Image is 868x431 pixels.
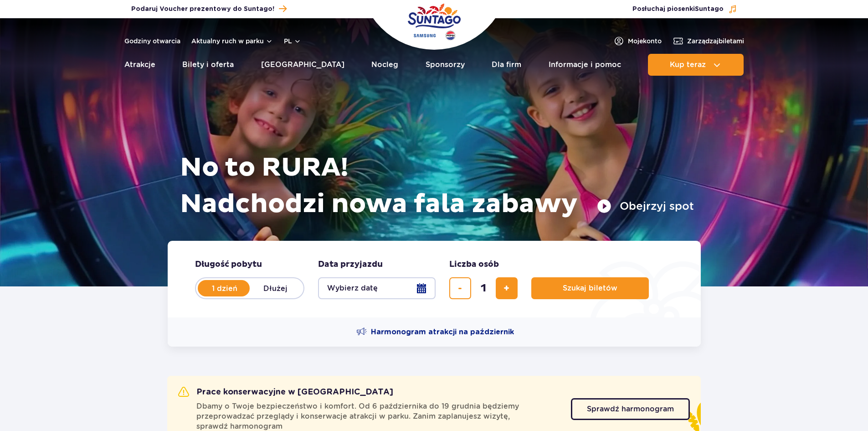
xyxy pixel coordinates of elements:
span: Długość pobytu [195,259,262,270]
span: Harmonogram atrakcji na październik [371,327,514,337]
h2: Prace konserwacyjne w [GEOGRAPHIC_DATA] [178,387,393,398]
a: Bilety i oferta [182,54,234,76]
input: liczba biletów [473,277,494,299]
label: Dłużej [250,279,302,298]
a: Atrakcje [124,54,155,76]
a: Informacje i pomoc [549,54,621,76]
span: Data przyjazdu [318,259,383,270]
h1: No to RURA! Nadchodzi nowa fala zabawy [180,150,694,223]
a: Zarządzajbiletami [673,36,744,47]
span: Liczba osób [449,259,499,270]
a: Nocleg [371,54,398,76]
span: Zarządzaj biletami [687,36,744,46]
button: usuń bilet [449,277,471,299]
a: [GEOGRAPHIC_DATA] [261,54,344,76]
label: 1 dzień [199,279,251,298]
a: Godziny otwarcia [124,36,180,46]
span: Suntago [695,6,724,12]
a: Sprawdź harmonogram [571,398,690,420]
button: Szukaj biletów [531,277,649,299]
button: Aktualny ruch w parku [191,37,273,45]
button: Obejrzyj spot [597,199,694,213]
form: Planowanie wizyty w Park of Poland [168,241,701,317]
button: pl [284,36,301,46]
a: Podaruj Voucher prezentowy do Suntago! [131,3,287,15]
span: Kup teraz [670,61,706,69]
span: Szukaj biletów [563,284,617,292]
a: Dla firm [492,54,521,76]
span: Posłuchaj piosenki [632,5,724,14]
button: dodaj bilet [496,277,518,299]
a: Harmonogram atrakcji na październik [356,327,514,338]
button: Wybierz datę [318,277,436,299]
a: Mojekonto [613,36,662,47]
a: Sponsorzy [426,54,465,76]
span: Moje konto [628,36,662,46]
button: Posłuchaj piosenkiSuntago [632,5,737,14]
span: Podaruj Voucher prezentowy do Suntago! [131,5,274,14]
button: Kup teraz [648,54,744,76]
span: Sprawdź harmonogram [587,405,674,413]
